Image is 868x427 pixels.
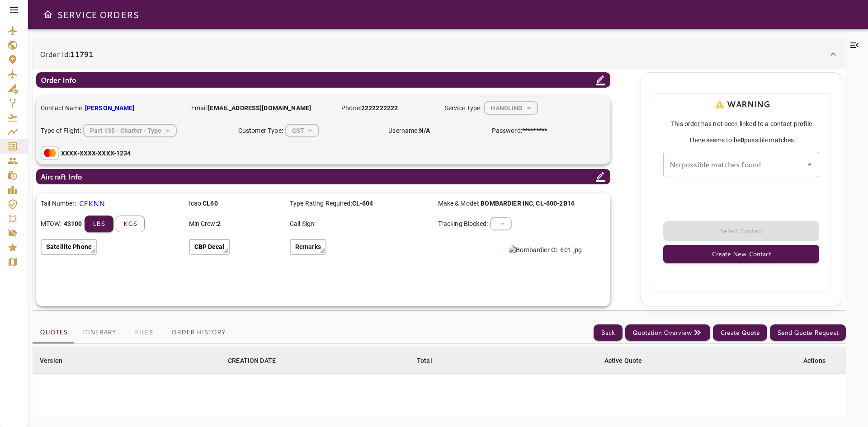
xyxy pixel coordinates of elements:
b: [PERSON_NAME] [85,104,135,112]
button: Open [803,158,816,171]
div: CREATION DATE [228,355,276,366]
div: Active Quote [604,355,642,366]
b: 2 [217,220,221,227]
b: XXXX-XXXX-XXXX-1234 [61,150,131,157]
p: Contact Name: [41,103,182,113]
div: MTOW: [41,216,182,232]
div: HANDLING [491,212,511,236]
button: Create Quote [713,324,767,341]
span: Active Quote [604,355,654,366]
b: N/A [419,127,430,134]
p: Min Crew: [189,219,283,229]
button: Files [123,322,164,343]
div: Order Id:11791 [33,69,846,310]
b: 11791 [70,49,93,59]
div: basic tabs example [33,322,233,343]
button: Order History [164,322,233,343]
button: Create New Contact [663,245,819,263]
span: CREATION DATE [228,355,288,366]
div: HANDLING [484,96,537,120]
b: [EMAIL_ADDRESS][DOMAIN_NAME] [208,104,311,112]
button: Itinerary [75,322,123,343]
p: Satellite Phone [46,242,92,252]
p: Type Rating Required: [290,199,431,208]
button: Back [594,324,623,341]
h6: SERVICE ORDERS [57,7,139,22]
div: Total [417,355,432,366]
b: 43100 [64,219,82,228]
p: Order Info [41,75,76,85]
p: Order Id: [40,49,93,60]
div: HANDLING [286,118,319,142]
p: Username: [388,126,482,136]
b: CL-604 [352,200,373,207]
p: CBP Decal [194,242,225,252]
span: There seems to be possible matches [657,136,826,145]
p: Make & Model: [438,199,532,208]
span: Version [40,355,74,366]
p: Icao: [189,199,283,208]
b: 0 [741,136,744,144]
p: Phone: [341,103,435,113]
div: Customer Type: [238,124,380,137]
button: Send Quote Request [770,324,846,341]
button: Quotation Overview [625,324,710,341]
div: HANDLING [84,118,176,142]
p: Email: [191,103,333,113]
p: Aircraft Info [41,171,82,182]
b: 2222222222 [361,104,398,112]
p: Tail Number: [41,199,76,208]
div: Service Type: [445,101,539,115]
div: Tracking Blocked: [438,217,580,230]
button: lbs [85,216,113,232]
button: Quotes [33,322,75,343]
div: Type of Flight: [41,124,229,137]
span: Total [417,355,444,366]
p: Password: [492,126,547,136]
p: Remarks [295,242,321,252]
span: This order has not been linked to a contact profile [657,119,826,128]
p: CFKNN [79,198,105,209]
button: Open drawer [39,5,57,23]
p: Call Sign: [290,219,431,229]
img: Bombardier CL 601.jpg [509,245,582,254]
b: BOMBARDIER INC , CL-600-2B16 [481,200,575,207]
p: WARNING [712,98,770,110]
div: Version [40,355,62,366]
b: CL60 [203,200,218,207]
div: Order Id:11791 [33,40,846,69]
img: Mastercard [41,146,59,160]
button: kgs [116,216,145,232]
